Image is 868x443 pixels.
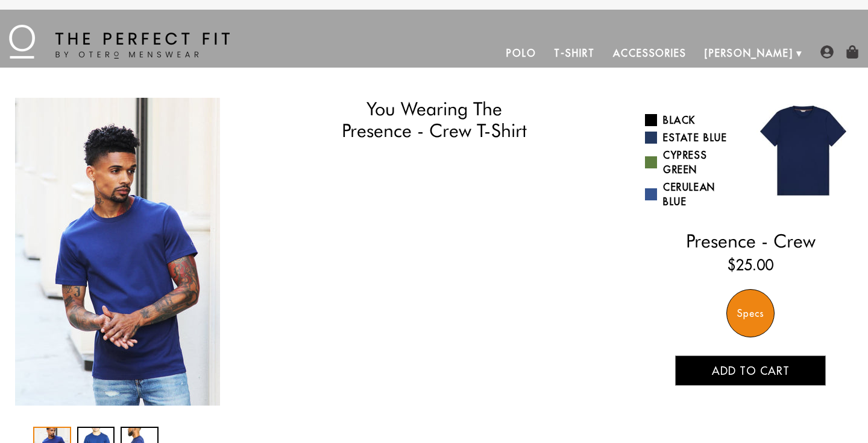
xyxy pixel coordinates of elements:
div: 1 / 3 [12,98,223,406]
div: Specs [726,289,775,337]
h2: Presence - Crew [645,230,856,252]
a: Estate Blue [645,130,741,145]
a: Accessories [604,39,696,68]
a: T-Shirt [545,39,603,68]
img: The Perfect Fit - by Otero Menswear - Logo [9,25,230,59]
a: Cypress Green [645,148,741,177]
img: user-account-icon.png [820,45,834,59]
ins: $25.00 [728,254,773,276]
img: shopping-bag-icon.png [846,45,859,59]
a: [PERSON_NAME] [696,39,802,68]
span: Add to cart [712,364,790,378]
img: IMG_2428_copy_1024x1024_2x_54a29d56-2a4d-4dd6-a028-5652b32cc0ff_340x.jpg [15,98,220,406]
h1: You Wearing The Presence - Crew T-Shirt [295,98,573,142]
a: Cerulean Blue [645,180,741,209]
img: 013.jpg [750,98,856,203]
a: Polo [497,39,546,68]
a: Black [645,113,741,127]
button: Add to cart [675,355,826,386]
